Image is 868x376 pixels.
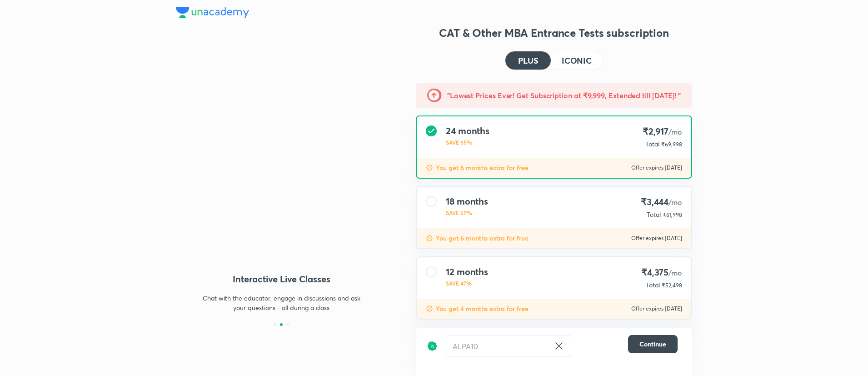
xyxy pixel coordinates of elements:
img: yH5BAEAAAAALAAAAAABAAEAAAIBRAA7 [176,91,387,249]
img: - [427,88,442,103]
p: SAVE 47% [446,279,488,287]
img: discount [426,235,433,242]
span: Continue [639,340,666,349]
span: /mo [668,127,682,136]
span: /mo [668,197,682,207]
img: discount [427,335,438,357]
p: Offer expires [DATE] [631,164,682,171]
p: SAVE 59% [446,209,488,217]
p: You get 6 months extra for free [436,163,529,172]
p: You get 6 months extra for free [436,234,529,243]
h4: ₹4,375 [641,266,682,279]
h4: PLUS [518,56,538,65]
img: Company Logo [176,7,249,18]
img: discount [426,164,433,171]
span: ₹61,998 [663,211,682,218]
h4: ₹3,444 [641,196,682,208]
button: Continue [628,335,678,353]
h4: ₹2,917 [642,125,682,138]
span: ₹69,998 [661,141,682,148]
p: Total [646,281,660,290]
button: PLUS [505,51,551,70]
span: ₹52,498 [662,282,682,289]
h3: CAT & Other MBA Entrance Tests subscription [416,25,692,40]
h4: 18 months [446,196,488,207]
p: Offer expires [DATE] [631,235,682,242]
h4: ICONIC [562,56,592,65]
img: discount [426,305,433,312]
p: Offer expires [DATE] [631,305,682,312]
p: To be paid as a one-time payment [409,327,699,334]
input: Have a referral code? [445,336,550,357]
h5: "Lowest Prices Ever! Get Subscription at ₹9,999, Extended till [DATE]! " [447,90,681,101]
h4: 24 months [446,125,489,136]
h4: Interactive Live Classes [176,272,387,286]
p: Chat with the educator, engage in discussions and ask your questions - all during a class [202,293,360,312]
h4: 12 months [446,266,488,277]
span: /mo [668,268,682,277]
button: ICONIC [551,51,603,70]
p: Total [645,140,659,149]
p: Total [647,210,661,219]
p: SAVE 65% [446,138,489,146]
p: You get 4 months extra for free [436,304,529,313]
